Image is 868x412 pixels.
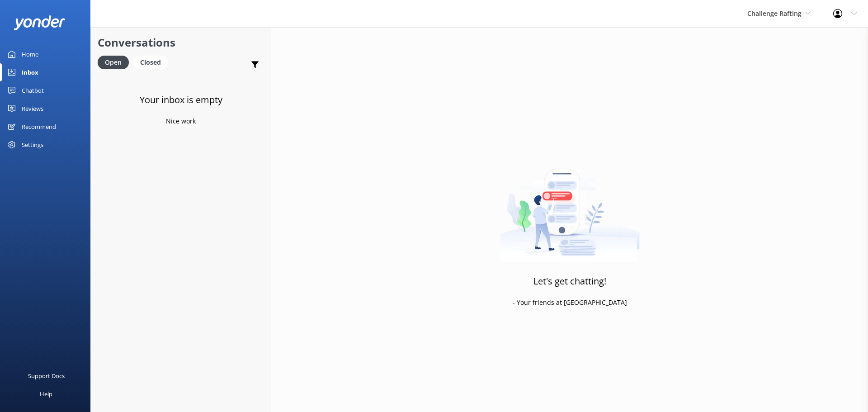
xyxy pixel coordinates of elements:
[22,118,56,136] div: Recommend
[513,298,627,308] p: - Your friends at [GEOGRAPHIC_DATA]
[133,56,168,69] div: Closed
[98,34,264,51] h2: Conversations
[22,81,44,99] div: Chatbot
[22,136,43,154] div: Settings
[133,57,172,67] a: Closed
[533,274,606,289] h3: Let's get chatting!
[14,15,66,30] img: yonder-white-logo.png
[500,150,640,263] img: artwork of a man stealing a conversation from at giant smartphone
[166,116,196,126] p: Nice work
[98,56,129,69] div: Open
[28,367,65,385] div: Support Docs
[22,99,43,118] div: Reviews
[747,9,802,18] span: Challenge Rafting
[22,45,38,63] div: Home
[22,63,38,81] div: Inbox
[40,385,52,403] div: Help
[140,93,222,107] h3: Your inbox is empty
[98,57,133,67] a: Open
